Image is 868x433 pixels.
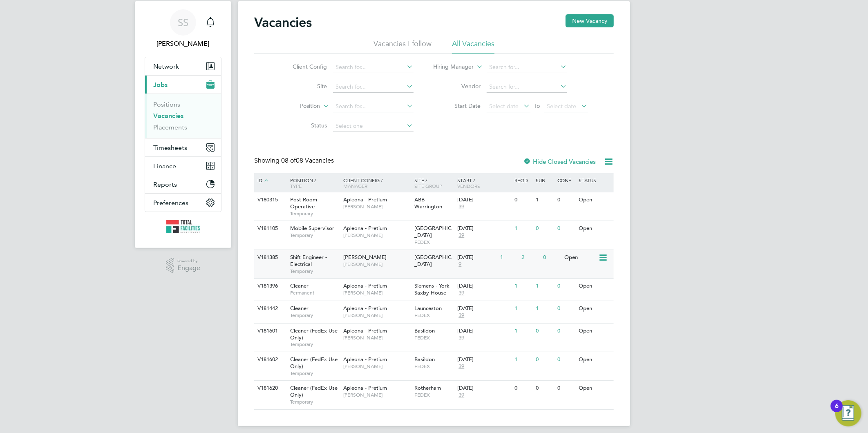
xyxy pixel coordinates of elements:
[145,194,221,212] button: Preferences
[455,173,512,193] div: Start /
[290,312,339,319] span: Temporary
[254,14,312,31] h2: Vacancies
[555,324,577,339] div: 0
[290,384,338,398] span: Cleaner (FedEx Use Only)
[343,282,387,289] span: Apleona - Pretium
[343,254,387,261] span: [PERSON_NAME]
[145,39,221,49] span: Sam Skinner
[415,327,435,334] span: Basildon
[563,250,598,265] div: Open
[145,157,221,175] button: Finance
[555,352,577,367] div: 0
[457,305,510,312] div: [DATE]
[457,283,510,290] div: [DATE]
[290,305,309,312] span: Cleaner
[343,305,387,312] span: Apleona - Pretium
[415,225,452,239] span: [GEOGRAPHIC_DATA]
[577,279,613,294] div: Open
[415,356,435,363] span: Basildon
[457,254,496,261] div: [DATE]
[487,81,567,93] input: Search for...
[153,112,183,120] a: Vacancies
[153,123,187,131] a: Placements
[512,381,534,396] div: 0
[343,327,387,334] span: Apleona - Pretium
[547,103,577,110] span: Select date
[555,279,577,294] div: 0
[343,363,411,370] span: [PERSON_NAME]
[534,221,555,236] div: 0
[273,102,320,110] label: Position
[333,62,414,73] input: Search for...
[290,225,334,232] span: Mobile Supervisor
[343,312,411,319] span: [PERSON_NAME]
[255,250,284,265] div: V181385
[534,192,555,208] div: 1
[255,324,284,339] div: V181601
[290,183,302,189] span: Type
[290,290,339,296] span: Permanent
[520,250,541,265] div: 2
[255,279,284,294] div: V181396
[541,250,562,265] div: 0
[341,173,413,193] div: Client Config /
[512,192,534,208] div: 0
[415,196,443,210] span: ABB Warrington
[343,183,367,189] span: Manager
[333,101,414,112] input: Search for...
[178,17,188,28] span: SS
[415,239,454,246] span: FEDEX
[457,392,465,399] span: 39
[457,312,465,319] span: 39
[153,162,176,170] span: Finance
[290,196,317,210] span: Post Room Operative
[280,83,327,90] label: Site
[343,225,387,232] span: Apleona - Pretium
[145,9,221,49] a: SS[PERSON_NAME]
[290,356,338,370] span: Cleaner (FedEx Use Only)
[290,399,339,405] span: Temporary
[555,173,577,187] div: Conf
[427,63,474,71] label: Hiring Manager
[577,192,613,208] div: Open
[555,381,577,396] div: 0
[343,384,387,391] span: Apleona - Pretium
[153,144,187,152] span: Timesheets
[457,183,480,189] span: Vendors
[343,196,387,203] span: Apleona - Pretium
[415,335,454,341] span: FEDEX
[555,221,577,236] div: 0
[457,335,465,341] span: 39
[577,352,613,367] div: Open
[457,328,510,335] div: [DATE]
[145,76,221,94] button: Jobs
[333,81,414,93] input: Search for...
[577,381,613,396] div: Open
[512,301,534,316] div: 1
[145,220,221,233] a: Go to home page
[577,221,613,236] div: Open
[145,94,221,138] div: Jobs
[512,324,534,339] div: 1
[177,258,200,265] span: Powered by
[415,392,454,398] span: FEDEX
[457,203,465,210] span: 39
[290,327,338,341] span: Cleaner (FedEx Use Only)
[284,173,341,193] div: Position /
[374,39,432,54] li: Vacancies I follow
[512,279,534,294] div: 1
[343,392,411,398] span: [PERSON_NAME]
[280,63,327,70] label: Client Config
[153,62,179,70] span: Network
[415,305,442,312] span: Launceston
[512,221,534,236] div: 1
[153,199,188,207] span: Preferences
[532,100,543,111] span: To
[534,173,555,187] div: Sub
[145,138,221,156] button: Timesheets
[153,100,180,108] a: Positions
[555,301,577,316] div: 0
[290,268,339,275] span: Temporary
[343,232,411,239] span: [PERSON_NAME]
[255,381,284,396] div: V181620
